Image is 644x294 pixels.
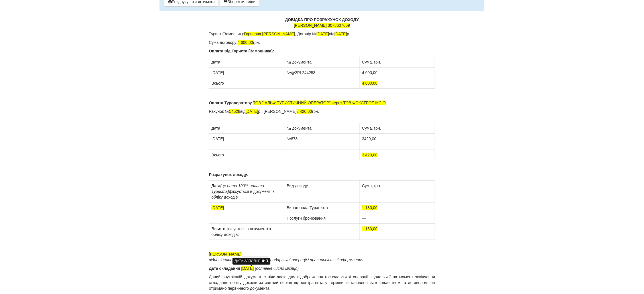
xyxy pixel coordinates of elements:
[284,203,360,213] td: Винагорода Турагента
[360,134,435,150] td: 3420,00
[209,252,242,256] span: [PERSON_NAME]
[360,68,435,78] td: 4 600,00
[360,123,435,134] td: Сума, грн.
[209,258,363,262] i: відповідальний за здійснення господарської операції і правильність її оформлення
[255,266,299,271] i: (останнє число місяця)
[209,123,284,134] td: Дата
[209,150,284,160] td: Всього
[360,57,435,68] td: Сума, грн.
[209,274,435,291] p: Даний внутрішній документ є підставою для відображення господарської операції, щодо якої на момен...
[209,181,284,203] td: Дата фіксується в документі з обліку доходів
[209,40,435,45] p: Сума договору: грн.
[211,183,264,194] i: (це дата 100% оплати Туриста)
[284,134,360,150] td: №873
[209,134,284,150] td: [DATE]
[335,32,347,36] span: [DATE]
[209,101,252,105] b: Оплата Туроператору
[233,258,270,264] div: ДАТА ЗАПОЛНЕНИЯ
[241,266,254,271] span: [DATE]
[360,213,435,224] td: —
[284,213,360,224] td: Послуги бронювання
[284,57,360,68] td: № документа
[285,17,359,22] b: ДОВІДКА ПРО РОЗРАХУНОК ДОХОДУ
[362,81,378,85] span: 4 600,00
[209,172,248,177] b: Розрахунок доходу:
[209,78,284,89] td: Всього
[209,251,435,263] p: ____________
[362,226,378,231] span: 1 180,00
[284,68,360,78] td: №@2PL244253
[209,266,240,271] b: Дата складання
[211,205,224,210] span: [DATE]
[209,109,435,120] p: Рахунок № від р., [PERSON_NAME] грн.
[360,181,435,203] td: Сума, грн.
[209,17,435,28] p: ,
[238,40,253,45] span: 4 600,00
[246,109,258,114] span: [DATE]
[328,23,350,28] span: 3078607669
[362,205,378,210] span: 1 180,00
[209,49,274,53] b: Оплата від Туриста (Замовника):
[244,32,295,36] span: Гврвнова [PERSON_NAME]
[253,101,386,105] span: ТОВ " АЛЬФ ТУРИСТИЧНИЙ ОПЕРАТОР" через ТОВ ФОКСТРОТ ІКС О
[209,57,284,68] td: Дата
[317,32,329,36] span: [DATE]
[209,68,284,78] td: [DATE]
[284,123,360,134] td: № документа
[284,181,360,203] td: Вид доходу
[209,224,284,240] td: фіксується в документі з обліку доходів:
[209,31,435,37] p: Турист (Замовник): , Договір № від р.
[211,226,225,231] b: Всього
[362,153,378,157] span: 3 420,00
[229,109,240,114] span: 54528
[294,23,327,28] span: [PERSON_NAME]
[297,109,312,114] span: 3 420,00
